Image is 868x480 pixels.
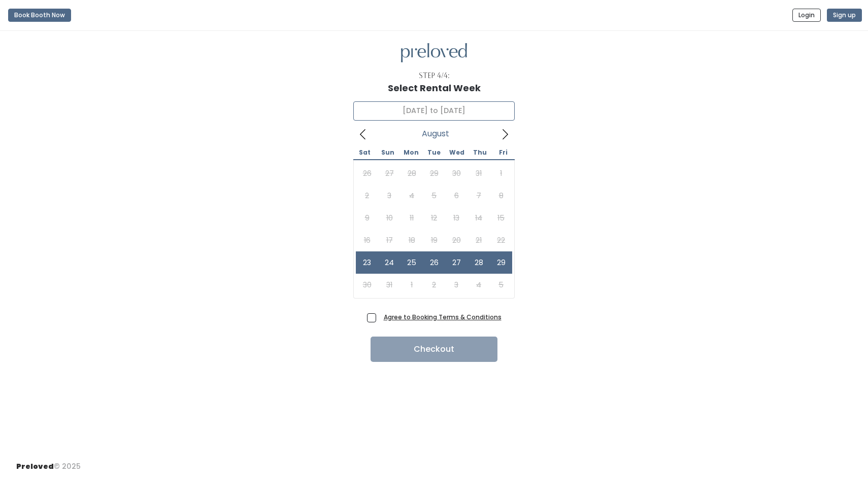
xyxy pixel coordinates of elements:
[353,150,376,156] span: Sat
[376,150,399,156] span: Sun
[378,251,400,274] span: August 24, 2025
[8,4,71,26] a: Book Booth Now
[827,9,862,22] button: Sign up
[399,150,422,156] span: Mon
[490,251,512,274] span: August 29, 2025
[388,83,481,93] h1: Select Rental Week
[469,150,491,156] span: Thu
[422,132,449,136] span: August
[792,9,821,22] button: Login
[400,251,423,274] span: August 25, 2025
[353,101,515,121] input: Select week
[356,251,378,274] span: August 23, 2025
[419,70,450,81] div: Step 4/4:
[445,251,468,274] span: August 27, 2025
[422,150,445,156] span: Tue
[446,150,469,156] span: Wed
[423,251,445,274] span: August 26, 2025
[492,150,515,156] span: Fri
[16,461,54,471] span: Preloved
[384,313,502,321] a: Agree to Booking Terms & Conditions
[8,9,71,22] button: Book Booth Now
[371,337,497,362] button: Checkout
[401,43,467,63] img: preloved logo
[16,453,81,472] div: © 2025
[468,251,490,274] span: August 28, 2025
